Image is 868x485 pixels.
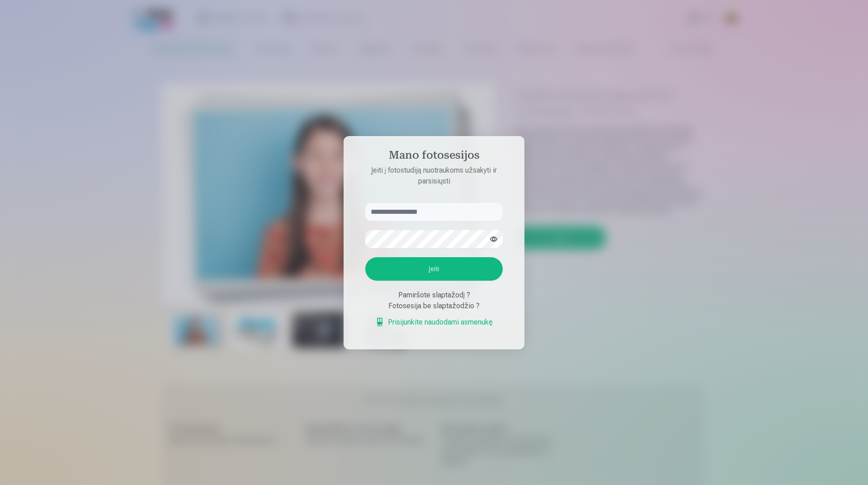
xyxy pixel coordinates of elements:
[365,301,503,311] div: Fotosesija be slaptažodžio ?
[356,149,512,165] h4: Mano fotosesijos
[375,317,493,328] a: Prisijunkite naudodami asmenukę
[356,165,512,187] p: Įeiti į fotostudiją nuotraukoms užsakyti ir parsisiųsti
[365,257,503,281] button: Įeiti
[365,290,503,301] div: Pamiršote slaptažodį ?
